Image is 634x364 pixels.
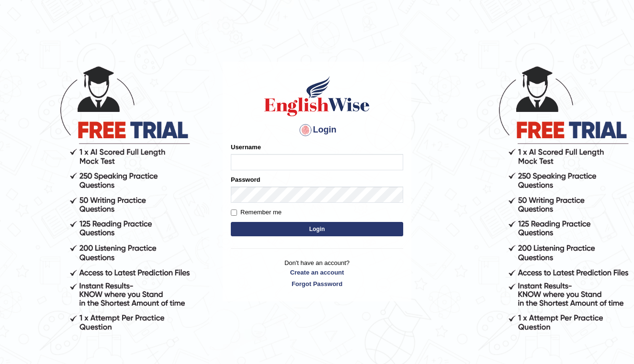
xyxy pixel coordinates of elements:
p: Don't have an account? [231,258,403,288]
input: Remember me [231,210,237,216]
a: Create an account [231,268,403,277]
h4: Login [231,122,403,138]
label: Password [231,175,260,184]
label: Username [231,143,261,152]
a: Forgot Password [231,279,403,288]
button: Login [231,222,403,236]
img: Logo of English Wise sign in for intelligent practice with AI [262,75,372,118]
label: Remember me [231,208,282,217]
